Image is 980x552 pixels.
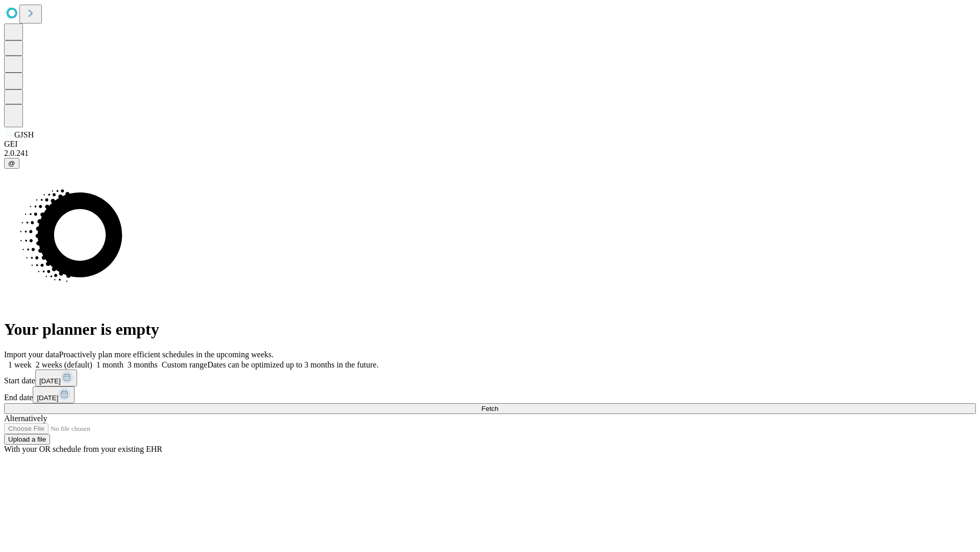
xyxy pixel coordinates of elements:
span: Fetch [481,405,498,412]
span: 2 weeks (default) [36,360,92,369]
span: Import your data [4,350,59,359]
span: Custom range [162,360,207,369]
button: [DATE] [33,386,75,403]
span: @ [8,159,15,167]
span: 3 months [128,360,158,369]
span: With your OR schedule from your existing EHR [4,445,162,453]
div: Start date [4,370,976,386]
span: 1 week [8,360,32,369]
button: @ [4,158,19,169]
span: GJSH [14,130,34,139]
div: End date [4,386,976,403]
span: [DATE] [39,377,61,385]
div: 2.0.241 [4,149,976,158]
span: Proactively plan more efficient schedules in the upcoming weeks. [59,350,274,359]
span: 1 month [96,360,124,369]
button: Upload a file [4,434,50,445]
button: [DATE] [35,370,77,386]
span: Alternatively [4,414,47,423]
h1: Your planner is empty [4,320,976,339]
div: GEI [4,140,976,149]
span: [DATE] [37,394,58,402]
span: Dates can be optimized up to 3 months in the future. [207,360,378,369]
button: Fetch [4,403,976,414]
